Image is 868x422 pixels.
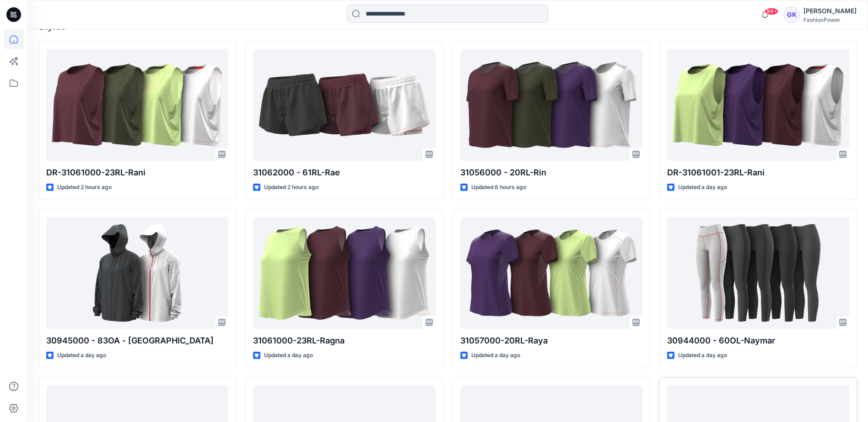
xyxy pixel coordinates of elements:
div: GK [783,6,800,23]
p: Updated a day ago [678,183,727,192]
p: 30945000 - 83OA - [GEOGRAPHIC_DATA] [46,334,228,347]
div: FashionPower [803,16,857,23]
a: 30944000 - 60OL-Naymar [667,217,849,329]
p: DR-31061001-23RL-Rani [667,166,849,179]
a: DR-31061000-23RL-Rani [46,49,228,161]
p: DR-31061000-23RL-Rani [46,166,228,179]
p: Updated a day ago [471,351,520,360]
span: 99+ [765,8,778,15]
p: Updated 2 hours ago [264,183,318,192]
a: 31061000-23RL-Ragna [253,217,435,329]
p: 31062000 - 61RL-Rae [253,166,435,179]
a: 31056000 - 20RL-Rin [460,49,642,161]
p: 30944000 - 60OL-Naymar [667,334,849,347]
a: 31057000-20RL-Raya [460,217,642,329]
p: Updated a day ago [57,351,106,360]
a: 31062000 - 61RL-Rae [253,49,435,161]
a: 30945000 - 83OA - Nori [46,217,228,329]
a: DR-31061001-23RL-Rani [667,49,849,161]
p: 31061000-23RL-Ragna [253,334,435,347]
p: Updated 6 hours ago [471,183,526,192]
div: [PERSON_NAME] [803,5,857,16]
p: 31057000-20RL-Raya [460,334,642,347]
p: 31056000 - 20RL-Rin [460,166,642,179]
p: Updated a day ago [678,351,727,360]
p: Updated a day ago [264,351,313,360]
p: Updated 2 hours ago [57,183,112,192]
